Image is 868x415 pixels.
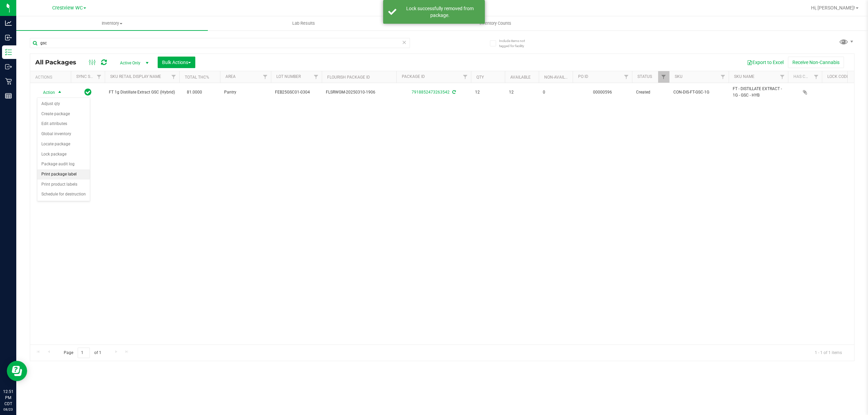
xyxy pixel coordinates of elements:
span: Lab Results [283,20,324,26]
a: Filter [94,71,105,83]
a: Filter [717,71,729,83]
li: Schedule for destruction [37,189,90,200]
span: Action [37,88,55,97]
span: 12 [509,89,535,96]
input: Search Package ID, Item Name, SKU, Lot or Part Number... [30,38,410,48]
a: Filter [260,71,271,83]
a: Filter [168,71,179,83]
li: Adjust qty [37,99,90,109]
a: Package ID [402,74,425,79]
a: Lot Number [276,74,301,79]
span: Sync from Compliance System [451,90,456,95]
a: Filter [460,71,471,83]
a: Flourish Package ID [327,75,370,80]
a: Inventory Counts [399,16,591,30]
a: Lock Code [827,74,849,79]
div: Actions [35,75,68,80]
span: Include items not tagged for facility [499,38,533,48]
a: PO ID [578,74,588,79]
span: Page of 1 [58,348,107,358]
a: SKU [675,74,683,79]
th: Has COA [788,71,822,83]
span: CON-DIS-FT-GSC-1G [673,89,725,96]
span: 81.0000 [183,87,205,97]
button: Export to Excel [743,57,788,68]
li: Global inventory [37,129,90,139]
inline-svg: Inventory [5,49,12,56]
span: Inventory Counts [470,20,520,26]
a: Lab Results [208,16,399,30]
a: Filter [311,71,322,83]
span: In Sync [84,87,92,97]
span: Created [636,89,665,96]
inline-svg: Analytics [5,20,12,26]
span: 0 [543,89,569,96]
span: Pantry [224,89,267,96]
a: Qty [476,75,484,80]
p: 08/23 [3,407,13,412]
span: Hi, [PERSON_NAME]! [811,5,855,11]
span: FEB25GSC01-0304 [275,89,318,96]
a: Inventory [16,16,208,30]
inline-svg: Inbound [5,34,12,41]
span: FLSRWGM-20250310-1906 [326,89,392,96]
li: Lock package [37,149,90,160]
a: 00000596 [593,90,612,95]
a: Sync Status [76,74,102,79]
span: 1 - 1 of 1 items [809,348,847,358]
li: Print product labels [37,180,90,190]
a: Area [225,74,236,79]
p: 12:51 PM CDT [3,389,13,407]
a: Filter [777,71,788,83]
inline-svg: Reports [5,92,12,99]
a: Filter [811,71,822,83]
a: SKU Retail Display Name [110,74,161,79]
inline-svg: Outbound [5,63,12,70]
span: FT - DISTILLATE EXTRACT - 1G - GSC - HYB [733,86,784,99]
li: Package audit log [37,159,90,169]
span: FT 1g Distillate Extract GSC (Hybrid) [109,89,175,96]
span: 12 [475,89,501,96]
span: Crestview WC [52,5,83,11]
li: Edit attributes [37,119,90,129]
inline-svg: Retail [5,78,12,85]
a: Filter [658,71,669,83]
a: 7918852473263542 [412,90,450,95]
a: SKU Name [734,74,754,79]
li: Locate package [37,139,90,149]
span: Inventory [16,20,208,26]
span: Bulk Actions [162,60,191,65]
a: Status [637,74,652,79]
li: Create package [37,109,90,119]
div: Lock successfully removed from package. [400,5,480,19]
a: Non-Available [544,75,574,80]
span: Clear [402,38,407,47]
span: select [56,88,64,97]
button: Receive Non-Cannabis [788,57,844,68]
a: Available [510,75,531,80]
li: Print package label [37,169,90,180]
a: Filter [621,71,632,83]
input: 1 [78,348,90,358]
a: Total THC% [185,75,209,80]
iframe: Resource center [7,361,27,381]
button: Bulk Actions [158,57,195,68]
span: All Packages [35,59,83,66]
